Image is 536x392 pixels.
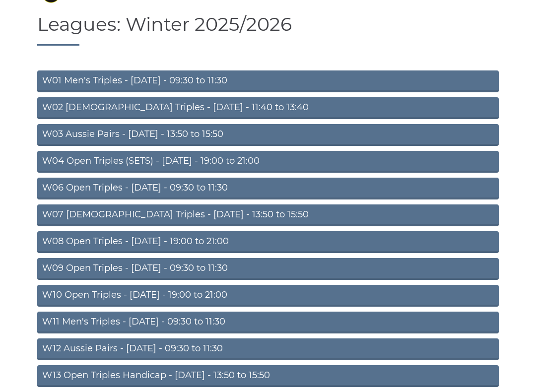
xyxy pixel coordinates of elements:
a: W03 Aussie Pairs - [DATE] - 13:50 to 15:50 [37,125,499,146]
a: W06 Open Triples - [DATE] - 09:30 to 11:30 [37,178,499,200]
a: W02 [DEMOGRAPHIC_DATA] Triples - [DATE] - 11:40 to 13:40 [37,98,499,120]
a: W04 Open Triples (SETS) - [DATE] - 19:00 to 21:00 [37,151,499,173]
a: W01 Men's Triples - [DATE] - 09:30 to 11:30 [37,71,499,93]
a: W13 Open Triples Handicap - [DATE] - 13:50 to 15:50 [37,366,499,388]
a: W12 Aussie Pairs - [DATE] - 09:30 to 11:30 [37,339,499,361]
a: W09 Open Triples - [DATE] - 09:30 to 11:30 [37,259,499,280]
h1: Leagues: Winter 2025/2026 [37,14,499,47]
a: W10 Open Triples - [DATE] - 19:00 to 21:00 [37,285,499,307]
a: W07 [DEMOGRAPHIC_DATA] Triples - [DATE] - 13:50 to 15:50 [37,205,499,227]
a: W11 Men's Triples - [DATE] - 09:30 to 11:30 [37,312,499,334]
a: W08 Open Triples - [DATE] - 19:00 to 21:00 [37,232,499,254]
